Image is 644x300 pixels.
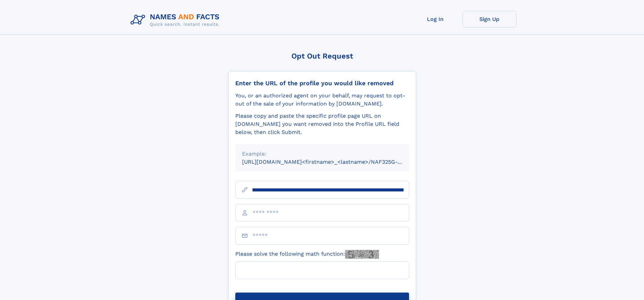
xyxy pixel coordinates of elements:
[235,92,409,108] div: You, or an authorized agent on your behalf, may request to opt-out of the sale of your informatio...
[242,150,402,158] div: Example:
[462,11,517,27] a: Sign Up
[242,159,422,165] small: [URL][DOMAIN_NAME]<firstname>_<lastname>/NAF325G-xxxxxxxx
[228,52,416,60] div: Opt Out Request
[235,79,409,87] div: Enter the URL of the profile you would like removed
[408,11,462,27] a: Log In
[235,112,409,136] div: Please copy and paste the specific profile page URL on [DOMAIN_NAME] you want removed into the Pr...
[128,11,225,29] img: Logo Names and Facts
[235,250,379,259] label: Please solve the following math function:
